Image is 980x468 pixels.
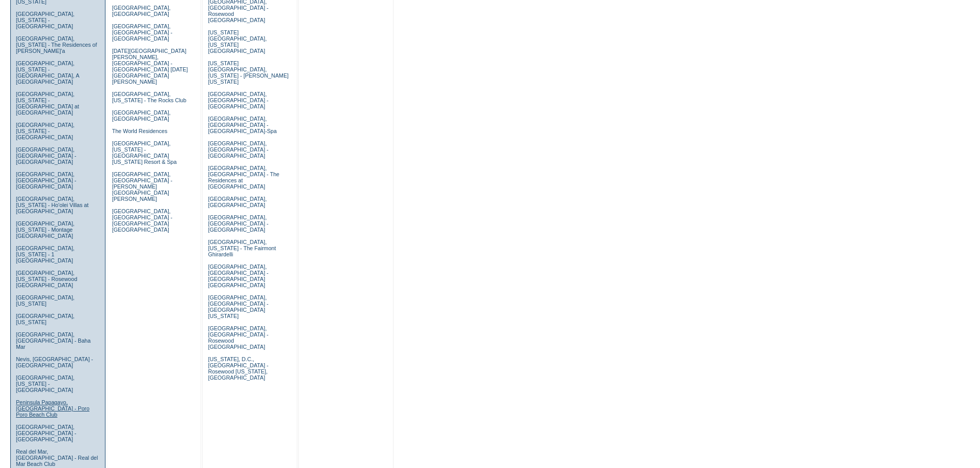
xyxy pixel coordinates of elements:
a: Peninsula Papagayo, [GEOGRAPHIC_DATA] - Poro Poro Beach Club [16,399,90,418]
a: [GEOGRAPHIC_DATA], [US_STATE] - [GEOGRAPHIC_DATA] [16,375,75,393]
a: [GEOGRAPHIC_DATA], [US_STATE] - Ho'olei Villas at [GEOGRAPHIC_DATA] [16,196,88,214]
a: [GEOGRAPHIC_DATA], [GEOGRAPHIC_DATA] - The Residences at [GEOGRAPHIC_DATA] [208,165,279,190]
a: [GEOGRAPHIC_DATA], [US_STATE] - The Residences of [PERSON_NAME]'a [16,35,97,54]
a: [GEOGRAPHIC_DATA], [US_STATE] - [GEOGRAPHIC_DATA] [US_STATE] Resort & Spa [112,140,177,165]
a: [GEOGRAPHIC_DATA], [US_STATE] - 1 [GEOGRAPHIC_DATA] [16,245,75,264]
a: [GEOGRAPHIC_DATA], [GEOGRAPHIC_DATA] - Baha Mar [16,331,91,350]
a: [GEOGRAPHIC_DATA], [GEOGRAPHIC_DATA] - [GEOGRAPHIC_DATA] [16,171,76,190]
a: [US_STATE], D.C., [GEOGRAPHIC_DATA] - Rosewood [US_STATE], [GEOGRAPHIC_DATA] [208,356,268,381]
a: [GEOGRAPHIC_DATA], [US_STATE] - [GEOGRAPHIC_DATA] [16,11,75,29]
a: [GEOGRAPHIC_DATA], [US_STATE] [16,294,75,307]
a: [GEOGRAPHIC_DATA], [GEOGRAPHIC_DATA] - [GEOGRAPHIC_DATA] [112,23,172,42]
a: [GEOGRAPHIC_DATA], [GEOGRAPHIC_DATA] - [GEOGRAPHIC_DATA]-Spa [208,116,276,134]
a: [GEOGRAPHIC_DATA], [US_STATE] - Rosewood [GEOGRAPHIC_DATA] [16,270,77,288]
a: [GEOGRAPHIC_DATA], [US_STATE] - [GEOGRAPHIC_DATA] [16,122,75,140]
a: [GEOGRAPHIC_DATA], [GEOGRAPHIC_DATA] - [GEOGRAPHIC_DATA] [208,140,268,159]
a: [GEOGRAPHIC_DATA], [GEOGRAPHIC_DATA] - Rosewood [GEOGRAPHIC_DATA] [208,325,268,350]
a: [GEOGRAPHIC_DATA], [GEOGRAPHIC_DATA] [208,196,266,208]
a: [DATE][GEOGRAPHIC_DATA][PERSON_NAME], [GEOGRAPHIC_DATA] - [GEOGRAPHIC_DATA] [DATE][GEOGRAPHIC_DAT... [112,48,188,85]
a: The World Residences [112,128,168,134]
a: [GEOGRAPHIC_DATA], [US_STATE] - Montage [GEOGRAPHIC_DATA] [16,220,75,239]
a: [GEOGRAPHIC_DATA], [GEOGRAPHIC_DATA] - [GEOGRAPHIC_DATA] [16,146,76,165]
a: [GEOGRAPHIC_DATA], [GEOGRAPHIC_DATA] - [PERSON_NAME][GEOGRAPHIC_DATA][PERSON_NAME] [112,171,172,202]
a: [GEOGRAPHIC_DATA], [US_STATE] - The Fairmont Ghirardelli [208,239,276,257]
a: [GEOGRAPHIC_DATA], [GEOGRAPHIC_DATA] - [GEOGRAPHIC_DATA] [US_STATE] [208,294,268,319]
a: [US_STATE][GEOGRAPHIC_DATA], [US_STATE] - [PERSON_NAME] [US_STATE] [208,60,289,85]
a: [GEOGRAPHIC_DATA], [GEOGRAPHIC_DATA] - [GEOGRAPHIC_DATA] [208,214,268,233]
a: [US_STATE][GEOGRAPHIC_DATA], [US_STATE][GEOGRAPHIC_DATA] [208,29,266,54]
a: [GEOGRAPHIC_DATA], [GEOGRAPHIC_DATA] - [GEOGRAPHIC_DATA] [208,91,268,109]
a: [GEOGRAPHIC_DATA], [GEOGRAPHIC_DATA] - [GEOGRAPHIC_DATA] [GEOGRAPHIC_DATA] [208,264,268,288]
a: Nevis, [GEOGRAPHIC_DATA] - [GEOGRAPHIC_DATA] [16,356,93,368]
a: [GEOGRAPHIC_DATA], [GEOGRAPHIC_DATA] [112,109,171,122]
a: [GEOGRAPHIC_DATA], [GEOGRAPHIC_DATA] - [GEOGRAPHIC_DATA] [16,424,76,442]
a: [GEOGRAPHIC_DATA], [GEOGRAPHIC_DATA] - [GEOGRAPHIC_DATA] [GEOGRAPHIC_DATA] [112,208,172,233]
a: [GEOGRAPHIC_DATA], [GEOGRAPHIC_DATA] [112,5,171,17]
a: [GEOGRAPHIC_DATA], [US_STATE] - [GEOGRAPHIC_DATA], A [GEOGRAPHIC_DATA] [16,60,79,85]
a: Real del Mar, [GEOGRAPHIC_DATA] - Real del Mar Beach Club [16,448,98,467]
a: [GEOGRAPHIC_DATA], [US_STATE] [16,313,75,325]
a: [GEOGRAPHIC_DATA], [US_STATE] - [GEOGRAPHIC_DATA] at [GEOGRAPHIC_DATA] [16,91,79,116]
a: [GEOGRAPHIC_DATA], [US_STATE] - The Rocks Club [112,91,187,103]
